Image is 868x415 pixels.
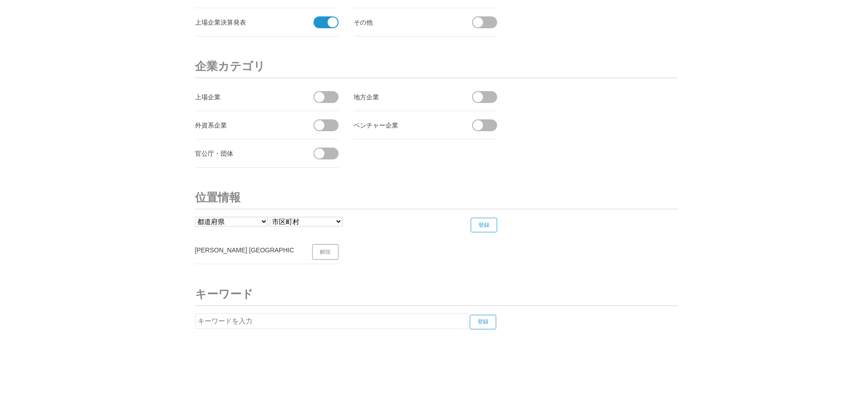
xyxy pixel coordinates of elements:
div: 外資系企業 [195,119,298,131]
div: 地方企業 [354,91,456,102]
div: その他 [354,16,456,28]
h3: 企業カテゴリ [195,55,678,78]
input: 登録 [470,315,496,329]
a: 解除 [312,244,339,260]
h3: キーワード [195,282,678,306]
input: 登録 [471,218,497,232]
h3: 位置情報 [195,186,678,210]
div: ベンチャー企業 [354,119,456,131]
div: 上場企業 [195,91,298,102]
div: 官公庁・団体 [195,148,298,159]
input: キーワードを入力 [195,313,468,329]
div: [PERSON_NAME] [GEOGRAPHIC_DATA] [195,244,298,256]
div: 上場企業決算発表 [195,16,298,28]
